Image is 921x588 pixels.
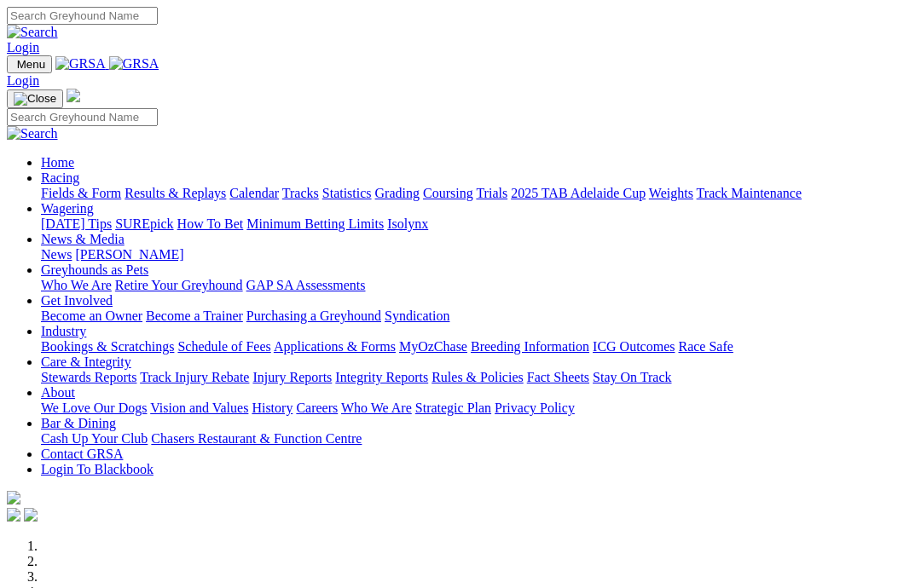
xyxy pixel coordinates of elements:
[7,508,20,522] img: facebook.svg
[385,308,449,323] a: Syndication
[140,370,249,384] a: Track Injury Rebate
[14,92,56,106] img: Close
[146,308,243,323] a: Become a Trainer
[41,324,86,338] a: Industry
[511,186,646,200] a: 2025 TAB Adelaide Cup
[375,186,420,200] a: Grading
[7,7,158,25] input: Search
[432,370,524,384] a: Rules & Policies
[151,431,362,446] a: Chasers Restaurant & Function Centre
[75,247,183,262] a: [PERSON_NAME]
[476,186,507,200] a: Trials
[229,186,279,200] a: Calendar
[252,370,332,384] a: Injury Reports
[41,447,123,461] a: Contact GRSA
[41,278,914,293] div: Greyhounds as Pets
[17,58,45,71] span: Menu
[41,293,113,308] a: Get Involved
[41,247,914,262] div: News & Media
[24,508,38,522] img: twitter.svg
[41,201,94,216] a: Wagering
[177,216,244,231] a: How To Bet
[41,216,914,232] div: Wagering
[7,73,39,88] a: Login
[41,355,131,369] a: Care & Integrity
[41,462,153,476] a: Login To Blackbook
[41,216,112,231] a: [DATE] Tips
[41,186,121,200] a: Fields & Form
[41,370,914,385] div: Care & Integrity
[67,89,80,102] img: logo-grsa-white.png
[41,186,914,201] div: Racing
[41,170,79,185] a: Racing
[296,401,338,415] a: Careers
[177,339,270,354] a: Schedule of Fees
[252,401,293,415] a: History
[125,186,226,200] a: Results & Replays
[41,431,914,447] div: Bar & Dining
[246,308,381,323] a: Purchasing a Greyhound
[41,339,174,354] a: Bookings & Scratchings
[41,385,75,400] a: About
[41,308,914,324] div: Get Involved
[274,339,396,354] a: Applications & Forms
[341,401,412,415] a: Who We Are
[41,370,136,384] a: Stewards Reports
[41,339,914,355] div: Industry
[399,339,467,354] a: MyOzChase
[109,56,159,72] img: GRSA
[246,278,366,292] a: GAP SA Assessments
[7,126,58,141] img: Search
[282,186,319,200] a: Tracks
[697,186,802,200] a: Track Maintenance
[322,186,372,200] a: Statistics
[246,216,384,231] a: Minimum Betting Limits
[7,89,63,108] button: Toggle navigation
[41,232,125,246] a: News & Media
[55,56,106,72] img: GRSA
[41,416,116,430] a: Bar & Dining
[41,155,74,170] a: Home
[115,216,173,231] a: SUREpick
[41,247,72,262] a: News
[7,108,158,126] input: Search
[471,339,589,354] a: Breeding Information
[593,339,675,354] a: ICG Outcomes
[527,370,589,384] a: Fact Sheets
[495,401,575,415] a: Privacy Policy
[41,401,147,415] a: We Love Our Dogs
[115,278,243,292] a: Retire Your Greyhound
[41,278,112,292] a: Who We Are
[41,262,148,277] a: Greyhounds as Pets
[41,431,148,446] a: Cash Up Your Club
[649,186,693,200] a: Weights
[7,55,52,73] button: Toggle navigation
[7,40,39,55] a: Login
[423,186,473,200] a: Coursing
[678,339,733,354] a: Race Safe
[7,25,58,40] img: Search
[415,401,491,415] a: Strategic Plan
[7,491,20,504] img: logo-grsa-white.png
[335,370,428,384] a: Integrity Reports
[41,401,914,416] div: About
[387,216,428,231] a: Isolynx
[150,401,248,415] a: Vision and Values
[41,308,142,323] a: Become an Owner
[593,370,671,384] a: Stay On Track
